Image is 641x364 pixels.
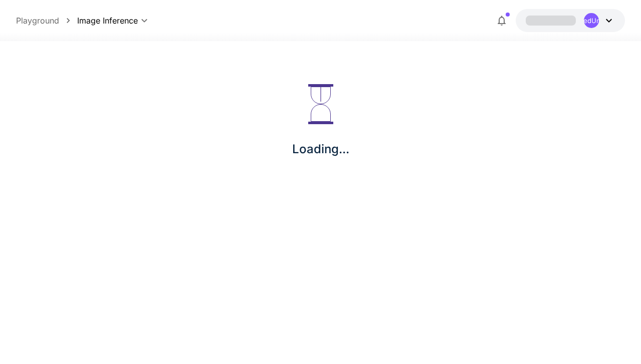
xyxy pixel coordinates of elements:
[16,15,77,27] nav: breadcrumb
[516,9,625,32] button: UndefinedUndefined
[77,15,138,27] span: Image Inference
[292,140,349,158] p: Loading...
[16,15,59,27] a: Playground
[584,13,599,28] div: UndefinedUndefined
